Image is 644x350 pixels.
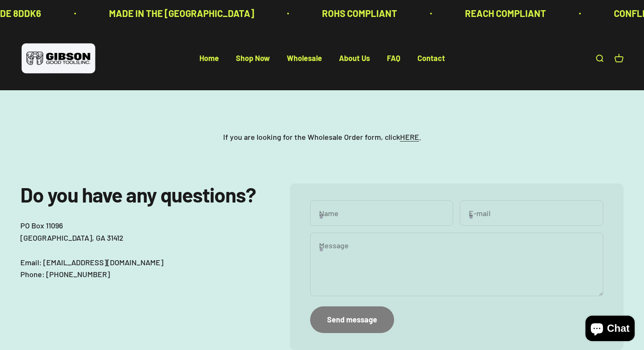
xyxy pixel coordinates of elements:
[310,306,394,333] button: Send message
[400,132,419,142] a: HERE
[20,219,259,281] p: PO Box 11096 [GEOGRAPHIC_DATA], GA 31412 Email: [EMAIL_ADDRESS][DOMAIN_NAME] Phone: [PHONE_NUMBER]
[236,54,270,63] a: Shop Now
[387,54,400,63] a: FAQ
[199,54,219,63] a: Home
[322,6,397,21] p: ROHS COMPLIANT
[465,6,546,21] p: REACH COMPLIANT
[20,183,259,206] h2: Do you have any questions?
[417,54,445,63] a: Contact
[287,54,322,63] a: Wholesale
[327,314,377,326] div: Send message
[339,54,370,63] a: About Us
[109,6,254,21] p: MADE IN THE [GEOGRAPHIC_DATA]
[583,316,637,343] inbox-online-store-chat: Shopify online store chat
[223,131,421,143] p: If you are looking for the Wholesale Order form, click .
